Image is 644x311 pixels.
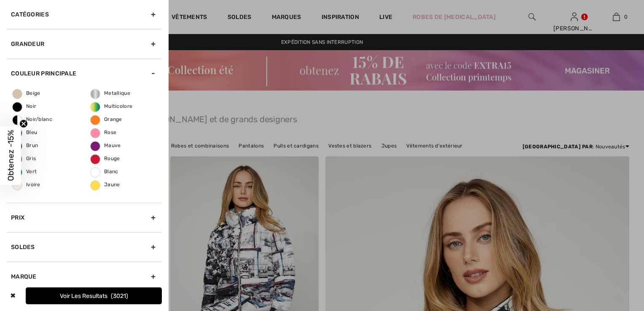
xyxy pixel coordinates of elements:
[13,182,40,188] span: Ivoire
[13,103,36,109] span: Noir
[91,142,121,148] span: Mauve
[91,169,118,174] span: Blanc
[26,287,162,304] button: Voir les resultats3021
[7,262,162,291] div: Marque
[13,129,37,135] span: Bleu
[91,116,122,122] span: Orange
[91,90,130,96] span: Metallique
[91,129,116,135] span: Rose
[590,248,636,269] iframe: Ouvre un widget dans lequel vous pouvez chatter avec l’un de nos agents
[19,120,28,128] button: Close teaser
[111,292,128,300] span: 3021
[91,103,132,109] span: Multicolore
[13,142,38,148] span: Brun
[91,155,120,161] span: Rouge
[13,155,36,161] span: Gris
[7,203,162,232] div: Prix
[7,232,162,262] div: Soldes
[91,182,120,188] span: Jaune
[7,29,162,59] div: Grandeur
[7,59,162,88] div: Couleur Principale
[13,90,40,96] span: Beige
[6,130,16,181] span: Obtenez -15%
[13,169,37,174] span: Vert
[7,287,19,304] div: ✖
[13,116,52,122] span: Noir/blanc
